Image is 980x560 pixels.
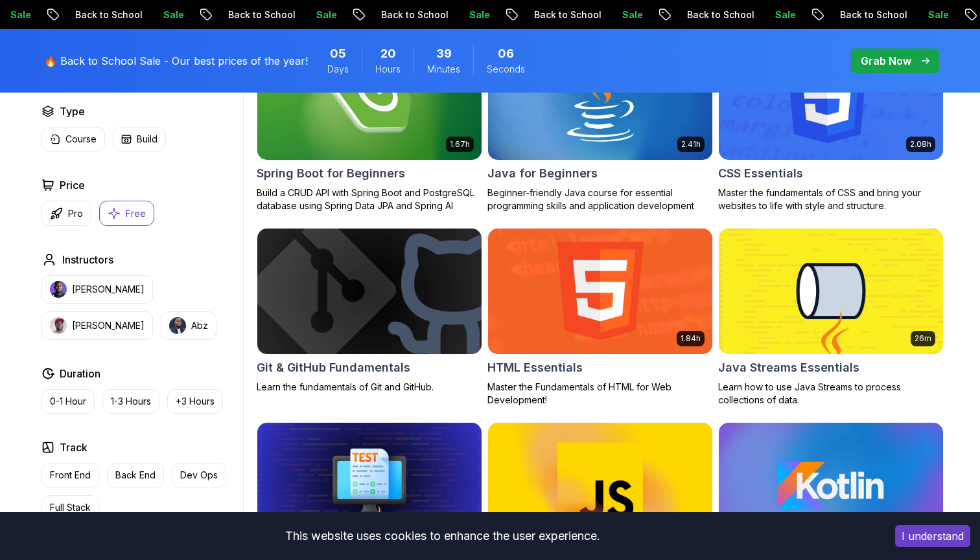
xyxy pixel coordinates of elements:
p: 1.67h [450,139,470,150]
button: Pro [41,201,91,226]
p: Back to School [806,8,894,21]
button: Back End [107,463,164,487]
span: Seconds [487,63,525,76]
p: [PERSON_NAME] [72,283,145,296]
p: Back to School [194,8,282,21]
a: HTML Essentials card1.84hHTML EssentialsMaster the Fundamentals of HTML for Web Development! [487,228,713,407]
h2: Spring Boot for Beginners [257,164,405,183]
button: instructor img[PERSON_NAME] [41,311,153,340]
p: Learn the fundamentals of Git and GitHub. [257,381,482,394]
span: 6 Seconds [498,45,514,63]
p: Sale [282,8,323,21]
p: 1.84h [681,333,701,344]
p: Free [126,207,146,220]
h2: Java for Beginners [487,164,598,183]
p: Pro [68,207,83,220]
img: Java for Beginners card [488,34,712,160]
p: Abz [191,319,208,332]
p: Build [137,133,157,146]
p: Learn how to use Java Streams to process collections of data. [718,381,944,407]
a: CSS Essentials card2.08hCSS EssentialsMaster the fundamentals of CSS and bring your websites to l... [718,34,944,212]
p: Back to School [41,8,129,21]
p: Master the Fundamentals of HTML for Web Development! [487,381,713,407]
a: Java for Beginners card2.41hJava for BeginnersBeginner-friendly Java course for essential program... [487,34,713,212]
p: Full Stack [50,501,91,514]
h2: CSS Essentials [718,164,803,183]
img: Spring Boot for Beginners card [257,34,482,160]
p: 🔥 Back to School Sale - Our best prices of the year! [44,53,308,69]
p: Dev Ops [180,469,218,482]
span: 20 Hours [380,45,396,63]
div: This website uses cookies to enhance the user experience. [10,522,876,550]
button: +3 Hours [167,389,223,414]
p: 1-3 Hours [111,395,151,408]
button: Accept cookies [895,525,970,547]
img: HTML Essentials card [488,229,712,354]
span: Days [327,63,349,76]
p: Master the fundamentals of CSS and bring your websites to life with style and structure. [718,186,944,212]
p: Sale [129,8,170,21]
p: Back to School [347,8,435,21]
button: instructor imgAbz [161,311,216,340]
p: Sale [588,8,629,21]
img: instructor img [50,281,67,298]
span: Minutes [427,63,460,76]
p: Back to School [653,8,741,21]
p: Build a CRUD API with Spring Boot and PostgreSQL database using Spring Data JPA and Spring AI [257,186,482,212]
p: 26m [915,333,931,344]
button: Free [99,201,154,226]
button: Course [41,127,105,151]
h2: Price [60,177,85,193]
h2: Instructors [62,252,113,267]
h2: Java Streams Essentials [718,359,859,377]
button: Front End [41,463,99,487]
span: 39 Minutes [436,45,452,63]
h2: HTML Essentials [487,359,583,377]
p: Course [65,133,97,146]
img: Git & GitHub Fundamentals card [251,225,487,357]
p: +3 Hours [176,395,215,408]
p: Sale [894,8,935,21]
p: Beginner-friendly Java course for essential programming skills and application development [487,186,713,212]
h2: Git & GitHub Fundamentals [257,359,410,377]
h2: Track [60,440,87,455]
p: Front End [50,469,91,482]
img: Javascript for Beginners card [488,423,712,548]
p: 2.41h [681,139,701,150]
button: Dev Ops [172,463,226,487]
p: 0-1 Hour [50,395,86,408]
button: instructor img[PERSON_NAME] [41,275,153,304]
img: instructor img [50,317,67,334]
button: Full Stack [41,495,99,520]
p: Grab Now [861,53,911,69]
img: CSS Essentials card [719,34,943,160]
p: 2.08h [910,139,931,150]
button: 0-1 Hour [41,389,95,414]
p: Sale [435,8,476,21]
p: Sale [741,8,782,21]
img: Java Unit Testing Essentials card [257,423,482,548]
h2: Duration [60,366,100,381]
p: Back to School [500,8,588,21]
h2: Type [60,104,85,119]
button: Build [113,127,166,151]
span: Hours [375,63,401,76]
a: Java Streams Essentials card26mJava Streams EssentialsLearn how to use Java Streams to process co... [718,228,944,407]
img: Java Streams Essentials card [719,229,943,354]
a: Git & GitHub Fundamentals cardGit & GitHub FundamentalsLearn the fundamentals of Git and GitHub. [257,228,482,394]
a: Spring Boot for Beginners card1.67hNEWSpring Boot for BeginnersBuild a CRUD API with Spring Boot ... [257,34,482,212]
p: Back End [115,469,156,482]
span: 5 Days [330,45,346,63]
button: 1-3 Hours [102,389,159,414]
img: Kotlin for Beginners card [719,423,943,548]
p: [PERSON_NAME] [72,319,145,332]
img: instructor img [169,317,186,334]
